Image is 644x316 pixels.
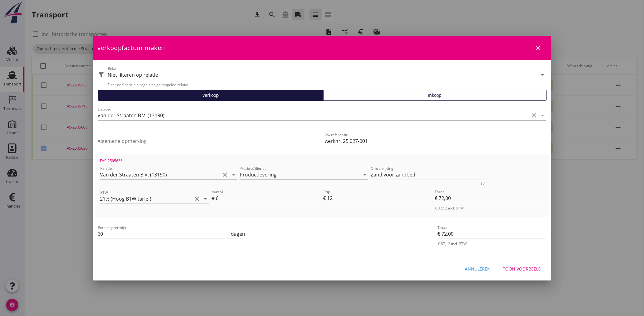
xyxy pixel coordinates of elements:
button: Inkoop [323,90,547,101]
input: Product/dienst [240,170,360,180]
input: BTW [100,194,192,204]
button: Annuleren [460,263,496,274]
input: Relatie [100,170,220,180]
div: € [323,194,327,202]
div: Filter de financiële regels op gekoppelde relatie. [108,82,546,87]
i: close [535,44,542,52]
i: arrow_drop_down [539,71,546,78]
span: Inkoop [428,92,442,98]
div: € 87,12 incl. BTW [438,241,546,246]
input: Betalingstermijn [98,229,230,239]
div: 17 [481,182,485,186]
input: Totaal [438,229,546,239]
input: Prijs [327,193,432,203]
i: arrow_drop_down [361,171,368,178]
i: arrow_drop_down [230,171,237,178]
div: dagen [230,230,245,238]
div: verkoopfactuur maken [93,36,551,60]
i: clear [221,171,229,178]
div: Annuleren [465,266,491,272]
input: Debiteur [98,111,529,120]
div: € 87,12 incl. BTW [435,205,544,211]
input: Totaal [435,193,544,203]
textarea: Omschrijving [371,170,485,180]
div: Toon voorbeeld [503,266,542,272]
i: arrow_drop_down [539,112,546,119]
button: Verkoop [98,90,324,101]
i: filter_alt [98,71,105,78]
input: Uw referentie [325,136,546,146]
button: Toon voorbeeld [498,263,546,274]
input: Aantal [216,193,321,203]
i: clear [531,112,538,119]
span: Verkoop [202,92,219,98]
div: Niet filteren op relatie [108,72,158,78]
i: arrow_drop_down [202,195,209,202]
div: # [212,194,216,202]
input: Algemene opmerking [98,136,320,146]
i: clear [193,195,201,202]
span: FAS-2505636 [100,158,123,163]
